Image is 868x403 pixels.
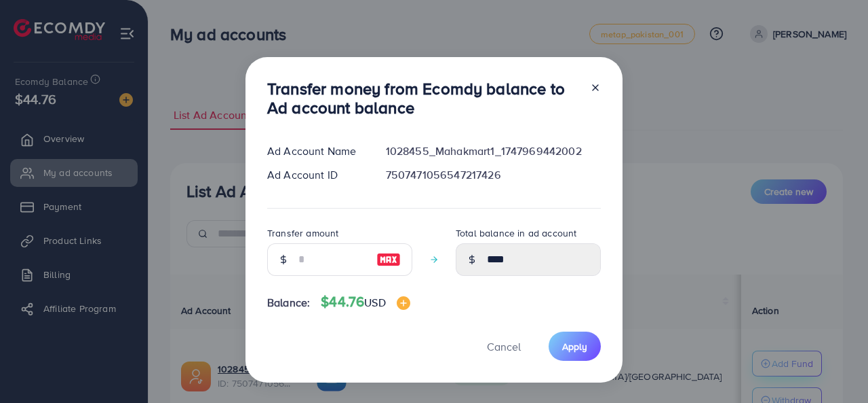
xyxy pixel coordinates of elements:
[375,143,612,159] div: 1028455_Mahakmart1_1747969442002
[470,332,538,361] button: Cancel
[256,143,375,159] div: Ad Account Name
[375,167,612,183] div: 7507471056547217426
[267,295,310,311] span: Balance:
[810,342,858,393] iframe: Chat
[267,226,338,240] label: Transfer amount
[376,251,401,268] img: image
[397,296,410,310] img: image
[321,294,410,311] h4: $44.76
[267,79,579,118] h3: Transfer money from Ecomdy balance to Ad account balance
[549,332,601,361] button: Apply
[487,339,521,354] span: Cancel
[256,167,375,183] div: Ad Account ID
[562,340,587,353] span: Apply
[456,226,576,240] label: Total balance in ad account
[364,295,385,310] span: USD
